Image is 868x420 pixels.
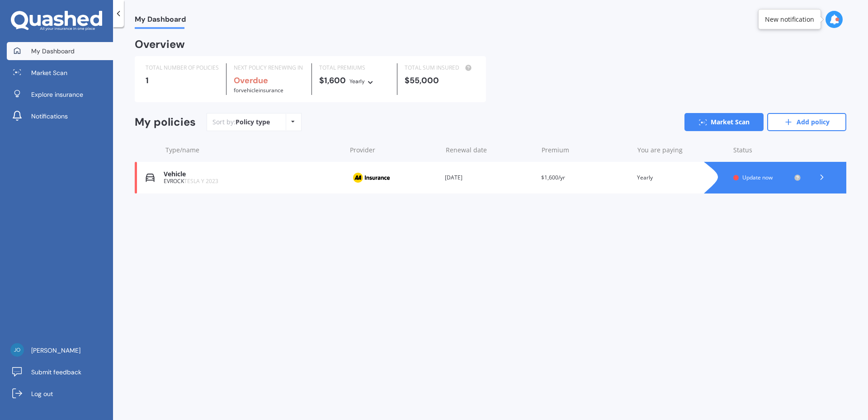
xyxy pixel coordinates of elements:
div: TOTAL SUM INSURED [405,63,475,72]
span: Submit feedback [31,368,81,377]
a: Add policy [767,113,846,131]
div: Yearly [637,173,726,182]
div: EVROCK [164,178,341,184]
span: My Dashboard [31,47,75,56]
span: [PERSON_NAME] [31,346,80,355]
div: My policies [135,116,196,129]
a: Explore insurance [7,85,113,104]
b: Overdue [234,75,268,86]
div: Premium [542,146,630,155]
div: $1,600 [319,76,390,86]
span: My Dashboard [135,15,186,27]
div: Overview [135,40,185,49]
img: Vehicle [146,173,155,182]
a: Log out [7,385,113,403]
div: Type/name [165,146,343,155]
img: AA [349,169,394,186]
div: $55,000 [405,76,475,85]
div: Sort by: [212,118,270,127]
div: Yearly [349,77,365,86]
a: My Dashboard [7,42,113,60]
span: Update now [742,174,773,181]
div: 1 [146,76,219,85]
div: New notification [765,15,814,24]
a: Notifications [7,107,113,125]
div: Status [733,146,801,155]
div: You are paying [637,146,726,155]
div: [DATE] [445,173,534,182]
div: Policy type [236,118,270,127]
span: $1,600/yr [541,174,565,181]
img: 6e41584dd91ff71c141c8fd01b78c17e [10,343,24,357]
a: Submit feedback [7,363,113,381]
span: Log out [31,389,53,398]
a: Market Scan [684,113,764,131]
div: NEXT POLICY RENEWING IN [234,63,304,72]
div: Renewal date [446,146,534,155]
span: Market Scan [31,68,67,77]
div: Vehicle [164,170,341,178]
span: TESLA Y 2023 [184,177,218,185]
div: TOTAL PREMIUMS [319,63,390,72]
a: Market Scan [7,64,113,82]
a: [PERSON_NAME] [7,341,113,359]
span: Notifications [31,112,68,121]
span: for Vehicle insurance [234,86,283,94]
div: TOTAL NUMBER OF POLICIES [146,63,219,72]
div: Provider [350,146,439,155]
span: Explore insurance [31,90,83,99]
